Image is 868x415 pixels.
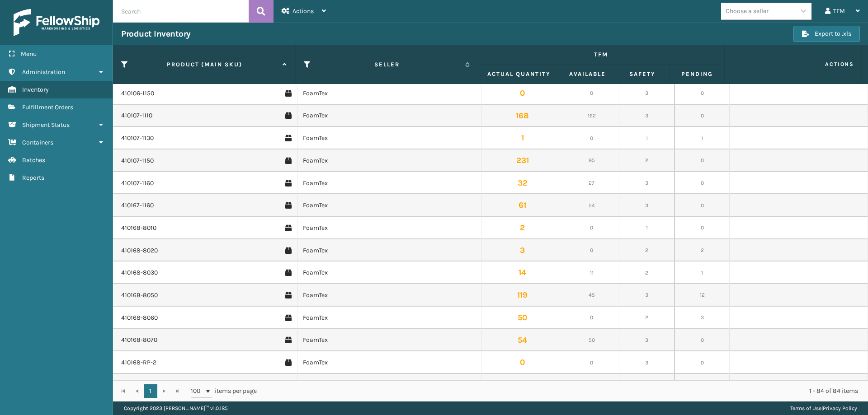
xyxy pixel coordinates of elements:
td: FoamTex [297,351,481,374]
td: 0 [675,374,730,396]
td: 2 [675,239,730,262]
a: 410107-1110 [121,111,152,120]
span: Actions [292,7,314,15]
td: 162 [564,105,619,127]
td: 1 [675,127,730,149]
td: 0 [675,194,730,217]
td: 231 [481,149,564,172]
td: 0 [675,329,730,352]
span: Administration [22,68,65,76]
td: 119 [481,284,564,307]
div: 1 - 84 of 84 items [269,387,858,396]
td: 0 [481,351,564,374]
td: 2 [619,239,675,262]
td: 50 [481,307,564,329]
span: Reports [22,174,44,182]
td: 0 [564,127,619,149]
span: Menu [21,50,37,58]
td: 3 [619,82,675,105]
td: FoamTex [297,105,481,127]
td: 11 [564,261,619,284]
span: Batches [22,156,45,164]
td: FoamTex [297,261,481,284]
td: 1 [619,127,675,149]
td: 4 [481,374,564,396]
td: 3 [619,351,675,374]
td: FoamTex [297,127,481,149]
p: Copyright 2023 [PERSON_NAME]™ v 1.0.185 [124,401,228,415]
td: FoamTex [297,172,481,195]
td: 0 [675,149,730,172]
label: TFM [486,51,716,59]
td: 1 [675,261,730,284]
td: FoamTex [297,239,481,262]
td: 61 [481,194,564,217]
a: 410168-8030 [121,268,158,277]
td: 0 [675,82,730,105]
td: FoamTex [297,307,481,329]
td: FoamTex [297,329,481,352]
td: 0 [564,351,619,374]
td: 3 [619,105,675,127]
td: 45 [564,284,619,307]
td: 0 [564,307,619,329]
td: FoamTex [297,217,481,239]
td: 3 [619,374,675,396]
td: FoamTex [297,374,481,396]
td: 12 [675,284,730,307]
h3: Product Inventory [121,28,191,39]
td: 0 [675,217,730,239]
a: 410107-1160 [121,179,154,188]
td: 0 [675,172,730,195]
td: 54 [481,329,564,352]
td: 2 [481,217,564,239]
td: 3 [481,239,564,262]
td: 0 [675,351,730,374]
td: 3 [619,284,675,307]
span: Containers [22,139,53,146]
label: Product (MAIN SKU) [131,61,278,69]
label: Actual Quantity [486,70,552,78]
a: 410107-1150 [121,156,154,165]
span: Inventory [22,86,49,93]
td: 0 [564,239,619,262]
label: Seller [314,61,461,69]
a: 410168-8010 [121,224,156,233]
td: 1 [481,127,564,149]
td: FoamTex [297,149,481,172]
button: Export to .xls [793,26,860,42]
td: 14 [481,261,564,284]
td: FoamTex [297,194,481,217]
span: Actions [727,57,859,72]
td: FoamTex [297,82,481,105]
a: 410168-8070 [121,336,157,345]
a: 1 [144,384,157,398]
td: 0 [675,105,730,127]
span: 100 [191,387,204,396]
td: 32 [481,172,564,195]
td: FoamTex [297,284,481,307]
a: 410107-1130 [121,134,154,143]
td: 95 [564,149,619,172]
td: 0 [481,82,564,105]
a: 410106-1150 [121,89,154,98]
td: 2 [619,307,675,329]
label: Safety [623,70,661,78]
td: 27 [564,172,619,195]
td: 2 [619,261,675,284]
div: | [790,401,857,415]
a: Terms of Use [790,405,821,411]
td: 50 [564,329,619,352]
td: 1 [564,374,619,396]
a: 410168-RP-2 [121,358,156,367]
a: 410168-8060 [121,313,158,322]
span: Fulfillment Orders [22,103,73,111]
span: items per page [191,384,257,398]
label: Pending [678,70,716,78]
td: 0 [564,82,619,105]
td: 3 [619,172,675,195]
span: Shipment Status [22,121,70,129]
a: Privacy Policy [823,405,857,411]
div: Choose a seller [726,6,769,16]
a: 410168-8020 [121,246,158,255]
